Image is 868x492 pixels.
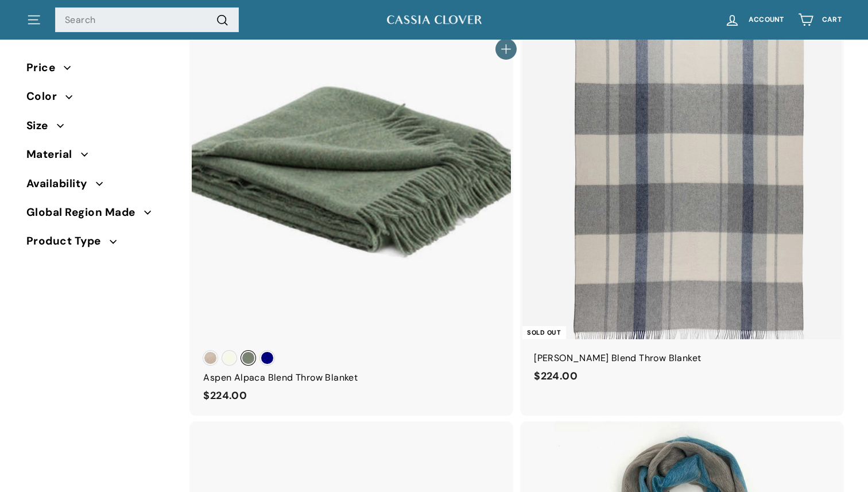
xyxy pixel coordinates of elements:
span: Size [26,117,57,134]
span: Price [26,59,64,76]
span: $224.00 [534,369,578,383]
button: Size [26,114,173,143]
span: Material [26,146,81,163]
span: Color [26,88,65,105]
div: [PERSON_NAME] Blend Throw Blanket [534,351,830,366]
button: Global Region Made [26,201,173,230]
span: $224.00 [203,389,247,402]
input: Search [55,7,239,33]
button: Price [26,56,173,85]
a: Aspen Alpaca Blend Throw Blanket [192,20,511,416]
div: Sold Out [522,326,565,339]
a: Account [718,3,791,37]
span: Account [749,16,784,24]
span: Product Type [26,233,110,250]
a: Cart [791,3,848,37]
span: Global Region Made [26,204,144,221]
div: Aspen Alpaca Blend Throw Blanket [203,370,499,385]
button: Product Type [26,230,173,258]
button: Availability [26,172,173,201]
button: Material [26,143,173,172]
span: Availability [26,175,96,192]
span: Cart [822,16,842,24]
a: Sold Out [PERSON_NAME] Blend Throw Blanket [522,20,842,396]
button: Color [26,85,173,114]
